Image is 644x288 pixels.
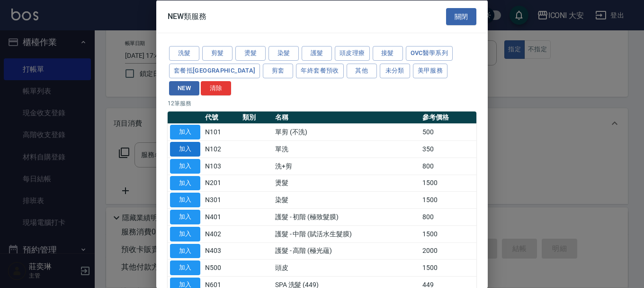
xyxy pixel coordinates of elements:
td: N401 [203,208,240,225]
th: 類別 [240,111,273,124]
td: 護髮 - 初階 (極致髮膜) [273,208,420,225]
td: N500 [203,259,240,276]
button: 其他 [347,63,377,78]
td: 1500 [420,191,476,208]
button: 加入 [170,260,200,275]
button: 洗髮 [169,46,199,61]
button: 清除 [201,81,231,95]
td: 800 [420,158,476,175]
td: 頭皮 [273,259,420,276]
td: N101 [203,123,240,140]
button: 加入 [170,226,200,241]
button: 加入 [170,176,200,190]
th: 代號 [203,111,240,124]
button: 頭皮理療 [335,46,370,61]
button: 加入 [170,158,200,173]
button: ovc醫學系列 [406,46,453,61]
button: 燙髮 [235,46,266,61]
td: 1500 [420,259,476,276]
td: 單洗 [273,140,420,158]
td: N103 [203,158,240,175]
td: 800 [420,208,476,225]
button: 加入 [170,142,200,157]
button: 剪髮 [202,46,233,61]
button: 加入 [170,125,200,139]
td: N201 [203,175,240,192]
th: 參考價格 [420,111,476,124]
td: N402 [203,225,240,242]
button: 套餐抵[GEOGRAPHIC_DATA] [169,63,260,78]
button: 美甲服務 [413,63,448,78]
td: 洗+剪 [273,158,420,175]
p: 12 筆服務 [168,99,476,108]
button: NEW [169,81,199,95]
button: 關閉 [446,8,476,25]
td: 350 [420,140,476,158]
td: N102 [203,140,240,158]
button: 護髮 [302,46,332,61]
td: 燙髮 [273,175,420,192]
button: 染髮 [268,46,299,61]
button: 未分類 [380,63,410,78]
td: 2000 [420,242,476,260]
span: NEW類服務 [168,11,206,21]
button: 年終套餐預收 [296,63,343,78]
td: 護髮 - 高階 (極光蘊) [273,242,420,260]
button: 剪套 [263,63,293,78]
td: 1500 [420,175,476,192]
td: 單剪 (不洗) [273,123,420,140]
td: 1500 [420,225,476,242]
button: 加入 [170,210,200,224]
td: 護髮 - 中階 (賦活水生髮膜) [273,225,420,242]
th: 名稱 [273,111,420,124]
td: 500 [420,123,476,140]
button: 接髮 [373,46,403,61]
td: N403 [203,242,240,260]
td: N301 [203,191,240,208]
button: 加入 [170,243,200,258]
button: 加入 [170,193,200,207]
td: 染髮 [273,191,420,208]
